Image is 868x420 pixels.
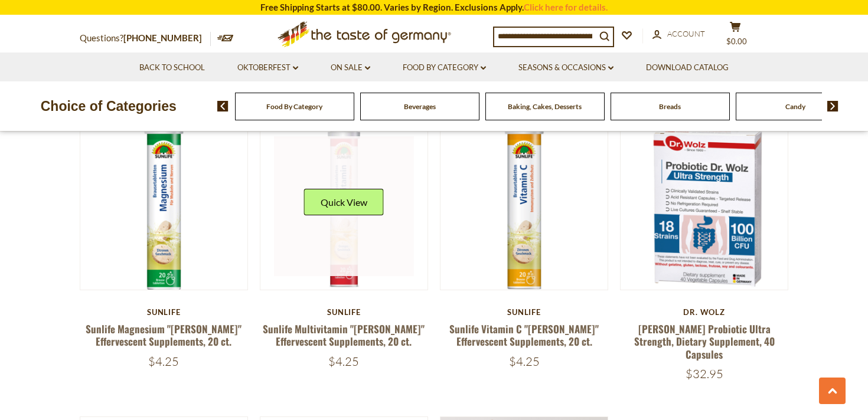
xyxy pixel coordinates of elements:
a: Candy [785,102,805,111]
a: Seasons & Occasions [518,61,614,74]
div: Sunlife [440,307,608,317]
span: Account [667,29,705,38]
a: Sunlife Magnesium "[PERSON_NAME]" Effervescent Supplements, 20 ct. [86,321,242,349]
span: $32.95 [686,366,723,381]
button: $0.00 [717,21,753,51]
div: Sunlife [260,307,428,317]
a: Food By Category [266,102,322,111]
span: $4.25 [509,354,540,369]
a: Breads [659,102,681,111]
a: [PERSON_NAME] Probiotic Ultra Strength, Dietary Supplement, 40 Capsules [634,321,775,362]
a: Sunlife Multivitamin "[PERSON_NAME]" Effervescent Supplements, 20 ct. [263,321,425,349]
a: Oktoberfest [237,61,298,74]
img: previous arrow [217,101,229,111]
a: Sunlife Vitamin C "[PERSON_NAME]" Effervescent Supplements, 20 ct. [449,321,599,349]
span: $0.00 [726,37,747,46]
a: [PHONE_NUMBER] [123,32,202,43]
a: Click here for details. [524,2,608,12]
span: $4.25 [148,354,179,369]
a: Beverages [404,102,436,111]
img: Sunlife Vitamin C "Brause" Effervescent Supplements, 20 ct. [440,123,608,290]
a: Download Catalog [646,61,729,74]
span: $4.25 [328,354,359,369]
a: Account [652,28,705,41]
img: Sunlife Multivitamin "Brause" Effervescent Supplements, 20 ct. [260,123,428,290]
button: Quick View [304,189,384,215]
a: On Sale [331,61,370,74]
img: next arrow [827,101,838,111]
img: Sunlife Magnesium "Brause" Effervescent Supplements, 20 ct. [80,123,247,290]
a: Baking, Cakes, Desserts [508,102,582,111]
div: Dr. Wolz [620,307,788,317]
div: Sunlife [80,307,248,317]
p: Questions? [80,31,211,46]
a: Back to School [139,61,205,74]
a: Food By Category [403,61,486,74]
img: Dr. Wolz Probiotic Ultra Strength, Dietary Supplement, 40 Capsules [621,123,788,290]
